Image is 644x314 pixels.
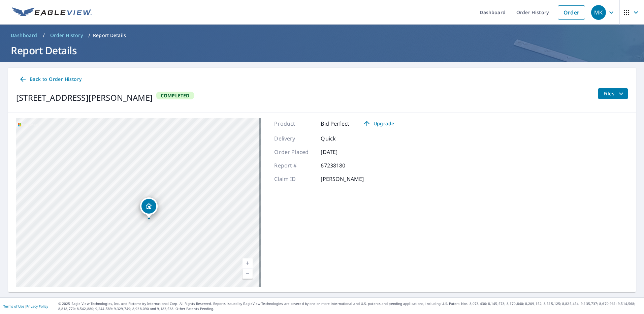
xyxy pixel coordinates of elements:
a: Order [558,5,585,20]
span: Files [604,90,625,98]
p: © 2025 Eagle View Technologies, Inc. and Pictometry International Corp. All Rights Reserved. Repo... [58,301,641,311]
span: Back to Order History [19,75,82,84]
p: Product [274,120,315,128]
p: Delivery [274,134,315,143]
span: Completed [157,92,194,99]
h1: Report Details [8,43,636,57]
a: Privacy Policy [26,304,48,309]
p: [DATE] [321,148,361,156]
span: Upgrade [361,120,395,128]
p: Claim ID [274,175,315,183]
p: Report Details [93,32,126,39]
p: [PERSON_NAME] [321,175,364,183]
img: EV Logo [12,7,92,18]
div: MK [591,5,606,20]
li: / [88,31,90,39]
a: Dashboard [8,30,40,41]
a: Current Level 17, Zoom Out [243,269,253,279]
p: Bid Perfect [321,120,349,128]
nav: breadcrumb [8,30,636,41]
a: Current Level 17, Zoom In [243,258,253,269]
li: / [43,31,45,39]
p: | [3,304,48,308]
p: 67238180 [321,161,361,169]
a: Order History [47,30,86,41]
p: Report # [274,161,315,169]
p: Quick [321,134,361,143]
div: Dropped pin, building 1, Residential property, 2770 Beverly Hills Dr NE Marietta, GA 30068 [140,197,158,218]
a: Back to Order History [16,73,84,86]
p: Order Placed [274,148,315,156]
a: Terms of Use [3,304,24,309]
a: Upgrade [357,118,399,129]
button: filesDropdownBtn-67238180 [598,88,628,99]
span: Order History [50,32,83,39]
div: [STREET_ADDRESS][PERSON_NAME] [16,92,153,104]
span: Dashboard [11,32,37,39]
